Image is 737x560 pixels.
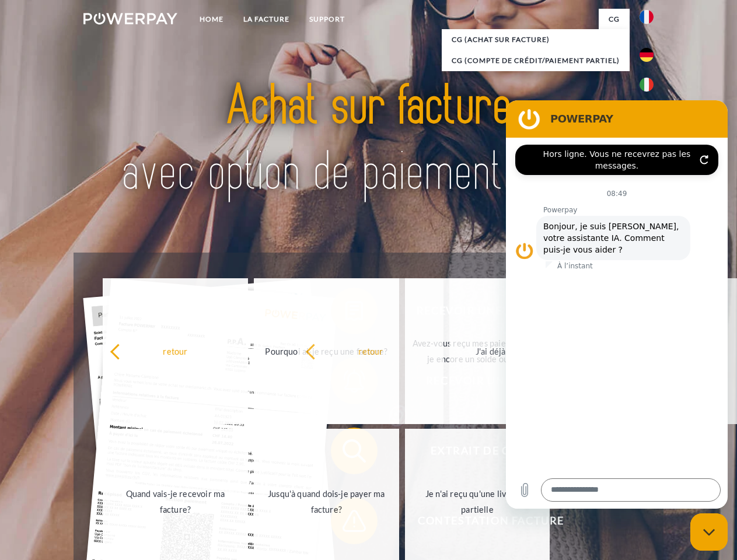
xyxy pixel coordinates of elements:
[640,48,654,62] img: de
[442,29,630,50] a: CG (achat sur facture)
[412,486,543,517] div: Je n'ai reçu qu'une livraison partielle
[299,9,355,30] a: Support
[111,56,626,223] img: title-powerpay_fr.svg
[640,10,654,24] img: fr
[261,343,392,359] div: Pourquoi ai-je reçu une facture?
[640,78,654,92] img: it
[110,486,241,517] div: Quand vais-je recevoir ma facture?
[506,100,728,509] iframe: Fenêtre de messagerie
[261,486,392,517] div: Jusqu'à quand dois-je payer ma facture?
[110,343,241,359] div: retour
[190,9,233,30] a: Home
[305,343,436,359] div: retour
[599,9,630,30] a: CG
[442,50,630,71] a: CG (Compte de crédit/paiement partiel)
[690,513,728,551] iframe: Bouton de lancement de la fenêtre de messagerie, conversation en cours
[233,9,299,30] a: LA FACTURE
[456,343,588,359] div: J'ai déjà payé ma facture
[83,13,177,24] img: logo-powerpay-white.svg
